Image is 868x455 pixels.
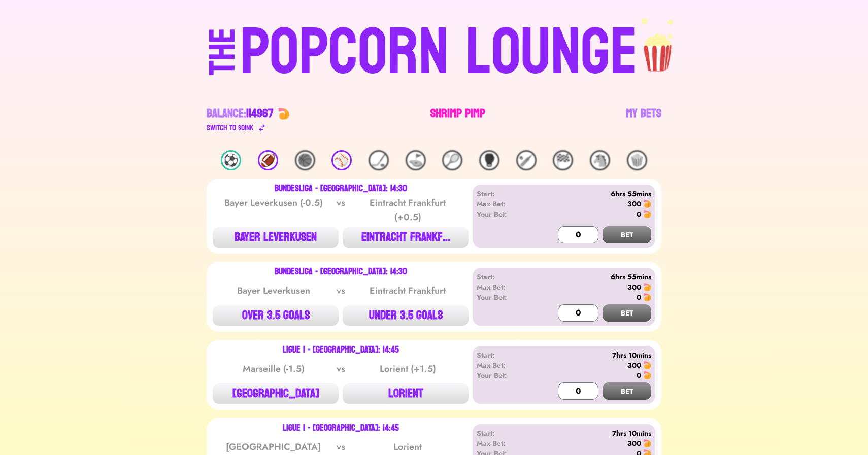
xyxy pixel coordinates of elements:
[356,196,459,224] div: Eintracht Frankfurt (+0.5)
[222,284,325,298] div: Bayer Leverkusen
[283,424,399,432] div: Ligue 1 - [GEOGRAPHIC_DATA]: 14:45
[221,150,241,170] div: ⚽️
[477,199,535,209] div: Max Bet:
[213,227,339,248] button: BAYER LEVERKUSEN
[343,305,469,326] button: UNDER 3.5 GOALS
[643,283,651,291] img: 🍤
[222,196,325,224] div: Bayer Leverkusen (-0.5)
[643,371,651,379] img: 🍤
[477,360,535,370] div: Max Bet:
[590,150,610,170] div: 🐴
[643,293,651,301] img: 🍤
[535,428,651,438] div: 7hrs 10mins
[275,185,407,193] div: Bundesliga - [GEOGRAPHIC_DATA]: 14:30
[335,362,347,376] div: vs
[121,16,747,85] a: THEPOPCORN LOUNGEpopcorn
[535,350,651,360] div: 7hrs 10mins
[477,209,535,219] div: Your Bet:
[626,106,661,134] a: My Bets
[278,108,290,120] img: 🍤
[553,150,573,170] div: 🏁
[258,150,278,170] div: 🏈
[627,150,647,170] div: 🍿
[207,122,254,134] div: Switch to $ OINK
[207,106,274,122] div: Balance:
[516,150,537,170] div: 🏏
[479,150,499,170] div: 🥊
[627,282,641,292] div: 300
[477,428,535,438] div: Start:
[643,200,651,208] img: 🍤
[430,106,485,134] a: Shrimp Pimp
[637,370,641,380] div: 0
[442,150,462,170] div: 🎾
[477,189,535,199] div: Start:
[603,304,651,322] button: BET
[335,196,347,224] div: vs
[637,209,641,219] div: 0
[246,102,274,124] span: 114967
[477,282,535,292] div: Max Bet:
[213,383,339,404] button: [GEOGRAPHIC_DATA]
[283,346,399,354] div: Ligue 1 - [GEOGRAPHIC_DATA]: 14:45
[477,272,535,282] div: Start:
[240,20,638,85] div: POPCORN LOUNGE
[603,226,651,243] button: BET
[275,268,407,276] div: Bundesliga - [GEOGRAPHIC_DATA]: 14:30
[477,438,535,448] div: Max Bet:
[627,199,641,209] div: 300
[213,305,339,326] button: OVER 3.5 GOALS
[295,150,315,170] div: 🏀
[477,292,535,302] div: Your Bet:
[643,439,651,447] img: 🍤
[331,150,352,170] div: ⚾️
[643,361,651,369] img: 🍤
[627,360,641,370] div: 300
[369,150,389,170] div: 🏒
[535,189,651,199] div: 6hrs 55mins
[335,440,347,454] div: vs
[343,383,469,404] button: LORIENT
[406,150,426,170] div: ⛳️
[335,284,347,298] div: vs
[535,272,651,282] div: 6hrs 55mins
[603,382,651,400] button: BET
[205,28,241,95] div: THE
[356,440,459,454] div: Lorient
[638,16,679,73] img: popcorn
[477,370,535,380] div: Your Bet:
[222,440,325,454] div: [GEOGRAPHIC_DATA]
[356,362,459,376] div: Lorient (+1.5)
[627,438,641,448] div: 300
[222,362,325,376] div: Marseille (-1.5)
[477,350,535,360] div: Start:
[356,284,459,298] div: Eintracht Frankfurt
[637,292,641,302] div: 0
[643,210,651,218] img: 🍤
[343,227,469,248] button: EINTRACHT FRANKF...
